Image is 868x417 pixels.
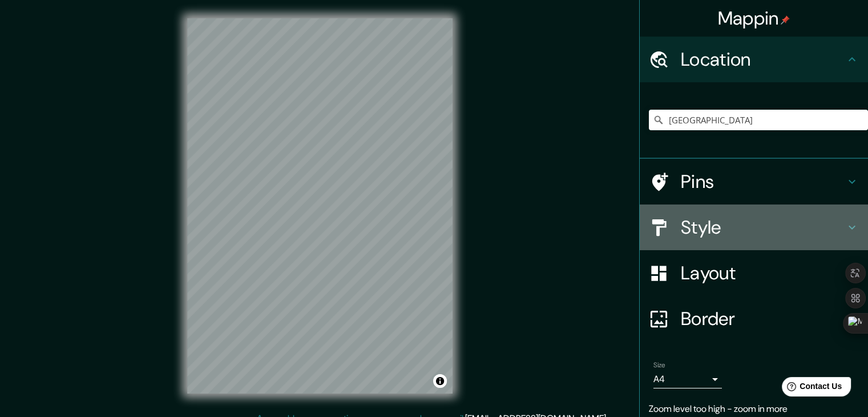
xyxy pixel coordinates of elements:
div: Location [640,37,868,82]
h4: Pins [681,170,845,193]
div: Border [640,296,868,342]
h4: Location [681,48,845,71]
div: Layout [640,250,868,296]
img: pin-icon.png [781,15,790,25]
canvas: Map [187,18,453,394]
h4: Style [681,216,845,239]
div: A4 [653,370,722,388]
button: Toggle attribution [433,374,447,388]
p: Zoom level too high - zoom in more [649,402,859,416]
h4: Layout [681,262,845,284]
iframe: Help widget launcher [766,372,855,404]
input: Pick your city or area [649,110,868,130]
h4: Border [681,307,845,330]
div: Style [640,205,868,250]
label: Size [653,360,665,370]
h4: Mappin [718,7,790,30]
div: Pins [640,159,868,205]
